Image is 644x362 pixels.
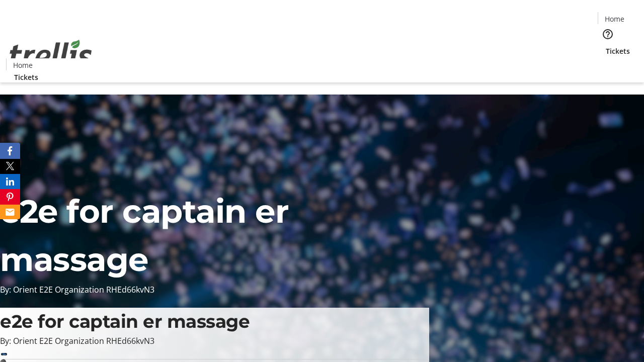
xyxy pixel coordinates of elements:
button: Cart [598,56,618,76]
a: Home [7,60,39,70]
span: Tickets [14,72,38,82]
span: Home [13,60,33,70]
span: Home [605,14,624,24]
img: Orient E2E Organization RHEd66kvN3's Logo [6,29,96,79]
a: Tickets [6,72,46,82]
a: Home [598,14,630,24]
span: Tickets [606,46,630,56]
a: Tickets [598,46,638,56]
button: Help [598,24,618,44]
